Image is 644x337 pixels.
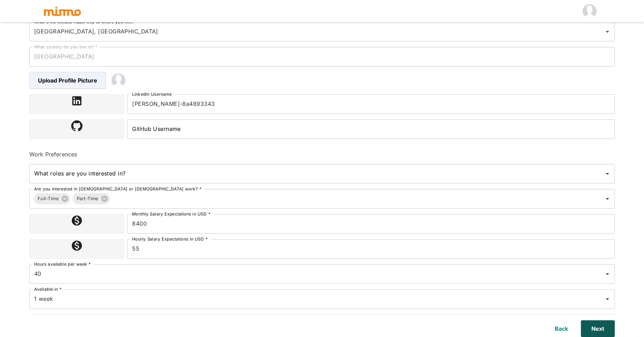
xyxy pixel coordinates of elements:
[29,150,615,158] h6: Work Preferences
[603,294,612,304] button: Open
[603,27,612,37] button: Open
[34,19,138,25] label: What's the closest major city to where you live? *
[29,72,106,89] span: Upload Profile Picture
[603,169,612,179] button: Open
[72,193,110,204] div: Part-Time
[132,211,210,217] label: Monthly Salary Expectations in USD *
[132,91,172,97] label: LinkedIn Username
[603,269,612,279] button: Open
[43,6,82,16] img: logo
[550,320,573,337] button: Back
[132,236,208,242] label: Hourly Salary Expectations in USD *
[33,193,70,204] div: Full-Time
[603,194,612,204] button: Open
[34,186,201,192] label: Are you interested in [DEMOGRAPHIC_DATA] or [DEMOGRAPHIC_DATA] work? *
[72,195,103,203] span: Part-Time
[581,320,615,337] button: Next
[34,261,91,267] label: Hours available per week *
[34,286,62,292] label: Available in *
[583,4,597,18] img: null null
[33,195,63,203] span: Full-Time
[112,73,125,87] img: 2Q==
[34,44,98,50] label: What country do you live in? *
